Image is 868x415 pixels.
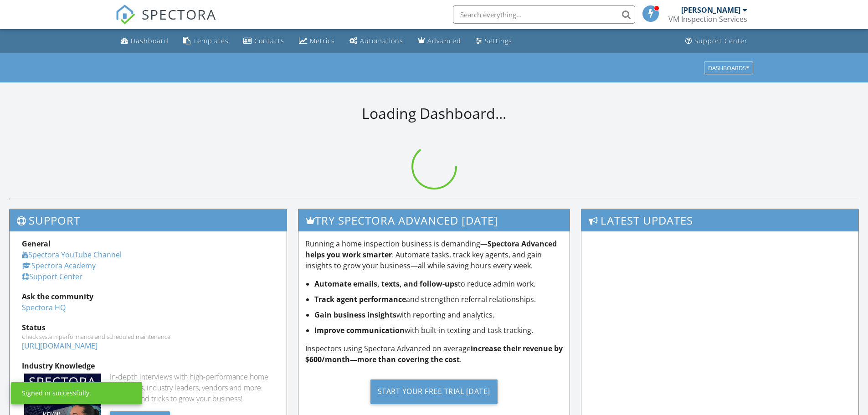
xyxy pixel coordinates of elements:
div: [PERSON_NAME] [681,5,740,15]
a: [URL][DOMAIN_NAME] [22,341,98,351]
a: Contacts [240,33,288,50]
span: SPECTORA [142,5,216,24]
strong: Track agent performance [314,294,406,304]
a: Templates [180,33,232,50]
div: Signed in successfully. [22,389,91,398]
div: VM Inspection Services [668,15,747,24]
li: to reduce admin work. [314,278,563,289]
div: In-depth interviews with high-performance home inspectors, industry leaders, vendors and more. Ge... [110,371,274,404]
h3: Try spectora advanced [DATE] [298,209,570,231]
a: Start Your Free Trial [DATE] [305,372,563,411]
a: Spectora YouTube Channel [22,250,122,260]
li: with reporting and analytics. [314,309,563,320]
div: Automations [360,36,403,45]
p: Inspectors using Spectora Advanced on average . [305,343,563,365]
div: Start Your Free Trial [DATE] [370,379,498,404]
li: with built-in texting and task tracking. [314,325,563,336]
div: Templates [193,36,229,45]
div: Metrics [310,36,335,45]
div: Support Center [694,36,748,45]
div: Industry Knowledge [22,360,274,371]
strong: General [22,239,51,249]
strong: Improve communication [314,325,405,335]
strong: Automate emails, texts, and follow-ups [314,279,458,289]
a: SPECTORA [115,12,216,31]
a: Support Center [22,272,82,282]
strong: Gain business insights [314,310,396,320]
div: Dashboards [708,65,749,71]
div: Advanced [427,36,461,45]
a: Spectora Academy [22,261,96,271]
div: Settings [485,36,512,45]
strong: Spectora Advanced helps you work smarter [305,239,557,260]
a: Spectora HQ [22,302,66,313]
img: The Best Home Inspection Software - Spectora [115,5,135,25]
button: Dashboards [704,61,753,74]
a: Advanced [414,33,465,50]
h3: Latest Updates [581,209,858,231]
a: Automations (Basic) [346,33,407,50]
div: Dashboard [131,36,169,45]
a: Settings [472,33,516,50]
li: and strengthen referral relationships. [314,294,563,305]
strong: increase their revenue by $600/month—more than covering the cost [305,343,563,364]
h3: Support [10,209,287,231]
p: Running a home inspection business is demanding— . Automate tasks, track key agents, and gain ins... [305,238,563,271]
div: Ask the community [22,291,274,302]
div: Status [22,322,274,333]
input: Search everything... [453,5,635,24]
a: Dashboard [117,33,172,50]
div: Check system performance and scheduled maintenance. [22,333,274,340]
div: Contacts [254,36,284,45]
a: Support Center [682,33,751,50]
a: Metrics [295,33,339,50]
